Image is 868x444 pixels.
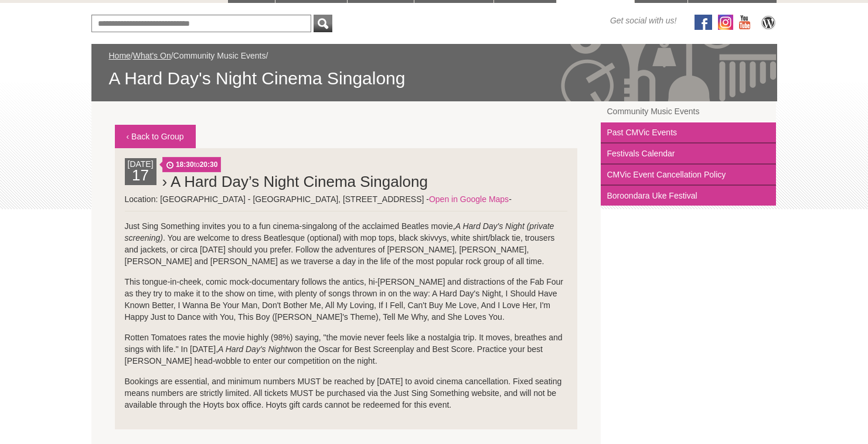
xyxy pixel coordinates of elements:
[133,51,171,60] a: What's On
[115,125,196,148] a: ‹ Back to Group
[125,220,568,267] p: Just Sing Something invites you to a fun cinema-singalong of the acclaimed Beatles movie, . You a...
[115,148,578,429] li: Location: [GEOGRAPHIC_DATA] - [GEOGRAPHIC_DATA], [STREET_ADDRESS] - -
[128,170,154,185] h2: 17
[109,50,760,90] div: / / /
[610,15,677,26] span: Get social with us!
[125,158,156,185] div: [DATE]
[718,15,733,30] img: icon-instagram.png
[760,15,777,30] img: CMVic Blog
[601,122,776,144] a: Past CMVic Events
[125,276,568,323] p: This tongue-in-cheek, comic mock-documentary follows the antics, hi-[PERSON_NAME] and distraction...
[601,165,776,186] a: CMVic Event Cancellation Policy
[200,160,218,169] strong: 20:30
[173,51,266,60] a: Community Music Events
[601,101,776,122] a: Community Music Events
[125,375,568,411] p: Bookings are essential, and minimum numbers MUST be reached by [DATE] to avoid cinema cancellatio...
[176,160,194,169] strong: 18:30
[218,344,287,354] em: A Hard Day's Night
[125,332,568,367] p: Rotten Tomatoes rates the movie highly (98%) saying, "the movie never feels like a nostalgia trip...
[429,194,509,204] a: Open in Google Maps
[162,157,222,172] span: to
[109,51,131,60] a: Home
[162,170,568,193] h2: › A Hard Day’s Night Cinema Singalong
[109,67,760,90] span: A Hard Day's Night Cinema Singalong
[601,144,776,165] a: Festivals Calendar
[601,186,776,206] a: Boroondara Uke Festival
